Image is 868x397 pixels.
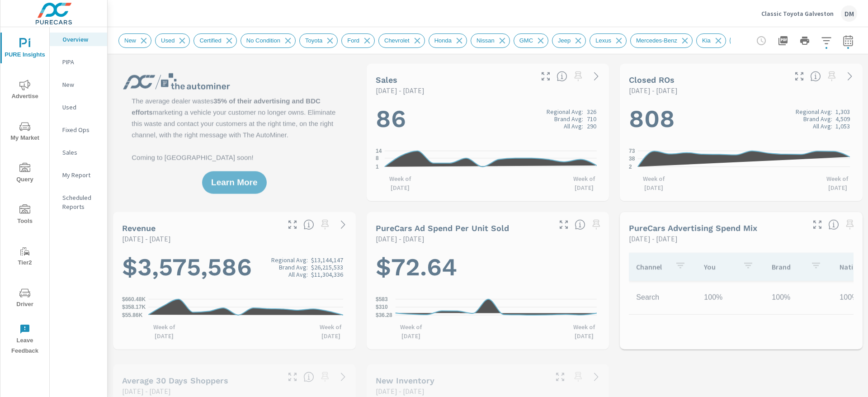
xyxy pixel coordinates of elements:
[514,37,538,44] span: GMC
[379,37,415,44] span: Chevrolet
[318,217,332,232] span: Select a preset date range to save this widget
[564,122,583,129] p: All Avg:
[590,37,617,44] span: Lexus
[629,75,675,85] h5: Closed ROs
[704,262,736,271] p: You
[772,262,803,271] p: Brand
[471,33,510,48] div: Nissan
[730,37,753,44] span: Ram
[568,322,600,340] p: Week of [DATE]
[629,223,757,233] h5: PureCars Advertising Spend Mix
[839,32,857,50] button: Select Date Range
[761,9,834,18] p: Classic Toyota Galveston
[155,33,190,48] div: Used
[311,256,343,263] p: $13,144,147
[122,296,146,302] text: $660.48K
[336,217,350,232] a: See more details in report
[376,75,397,85] h5: Sales
[3,288,47,310] span: Driver
[3,246,47,268] span: Tier2
[835,115,850,122] p: 4,509
[378,33,425,48] div: Chevrolet
[148,322,180,340] p: Week of [DATE]
[62,125,100,134] p: Fixed Ops
[0,27,49,360] div: nav menu
[50,33,107,46] div: Overview
[62,57,100,66] p: PIPA
[730,33,763,48] div: Ram
[629,103,854,134] h1: 808
[429,37,457,44] span: Honda
[376,312,392,318] text: $36.28
[629,156,635,162] text: 38
[193,33,236,48] div: Certified
[553,370,567,384] button: Make Fullscreen
[50,123,107,137] div: Fixed Ops
[241,37,286,44] span: No Condition
[571,370,585,384] span: Select a preset date range to save this widget
[841,5,857,22] div: DM
[376,155,379,161] text: 8
[429,33,467,48] div: Honda
[122,304,146,310] text: $358.17K
[792,69,807,84] button: Make Fullscreen
[342,37,365,44] span: Ford
[764,286,832,309] td: 100%
[285,370,300,384] button: Make Fullscreen
[303,219,314,230] span: Total sales revenue over the selected date range. [Source: This data is sourced from the dealer’s...
[118,33,151,48] div: New
[631,37,683,44] span: Mercedes-Benz
[589,370,604,384] a: See more details in report
[376,251,600,282] h1: $72.64
[384,174,416,192] p: Week of [DATE]
[288,270,308,278] p: All Avg:
[50,191,107,213] div: Scheduled Reports
[62,103,100,112] p: Used
[376,223,509,233] h5: PureCars Ad Spend Per Unit Sold
[122,223,156,233] h5: Revenue
[122,386,171,397] p: [DATE] - [DATE]
[825,69,839,84] span: Select a preset date range to save this widget
[843,217,857,232] span: Select a preset date range to save this widget
[843,69,857,84] a: See more details in report
[336,370,350,384] a: See more details in report
[589,69,604,84] a: See more details in report
[395,322,427,340] p: Week of [DATE]
[3,80,47,102] span: Advertise
[376,233,425,244] p: [DATE] - [DATE]
[629,148,635,154] text: 73
[300,37,328,44] span: Toyota
[50,100,107,114] div: Used
[697,37,716,44] span: Kia
[285,217,300,232] button: Make Fullscreen
[538,69,553,84] button: Make Fullscreen
[315,322,347,340] p: Week of [DATE]
[810,71,821,82] span: Number of Repair Orders Closed by the selected dealership group over the selected time range. [So...
[590,33,627,48] div: Lexus
[119,37,142,44] span: New
[376,376,434,385] h5: New Inventory
[471,37,500,44] span: Nissan
[341,33,375,48] div: Ford
[822,174,854,192] p: Week of [DATE]
[202,171,266,194] button: Learn More
[629,286,697,309] td: Search
[50,146,107,159] div: Sales
[318,370,332,384] span: Select a preset date range to save this widget
[122,233,171,244] p: [DATE] - [DATE]
[547,108,583,115] p: Regional Avg:
[376,304,388,310] text: $310
[557,217,571,232] button: Make Fullscreen
[554,115,583,122] p: Brand Avg:
[835,122,850,129] p: 1,053
[514,33,548,48] div: GMC
[835,108,850,115] p: 1,303
[571,69,585,84] span: Select a preset date range to save this widget
[552,33,586,48] div: Jeep
[629,164,632,170] text: 2
[50,78,107,91] div: New
[557,71,567,82] span: Number of vehicles sold by the dealership over the selected date range. [Source: This data is sou...
[122,376,228,385] h5: Average 30 Days Shoppers
[211,179,257,187] span: Learn More
[697,286,764,309] td: 100%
